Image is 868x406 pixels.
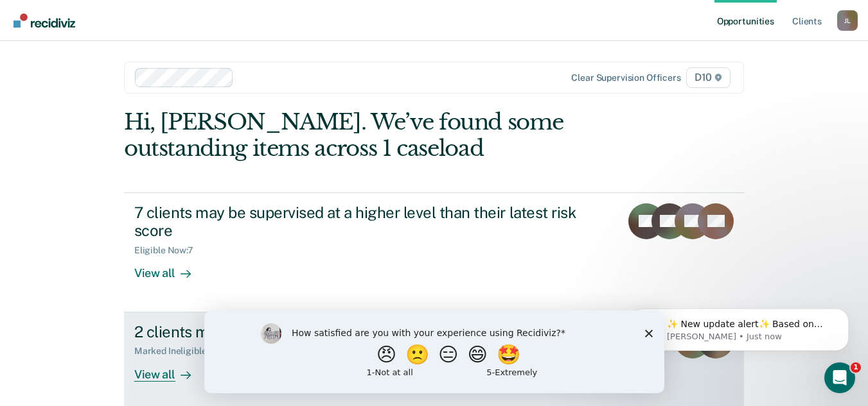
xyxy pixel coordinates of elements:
p: Message from Kim, sent Just now [56,49,222,61]
iframe: Intercom live chat [824,362,855,393]
span: D10 [686,67,731,88]
div: View all [134,256,206,281]
div: Hi, [PERSON_NAME]. We’ve found some outstanding items across 1 caseload [124,109,620,162]
div: Clear supervision officers [571,72,680,83]
div: Marked Ineligible : 2 [134,346,224,357]
div: Eligible Now : 7 [134,245,204,256]
iframe: Survey by Kim from Recidiviz [204,310,664,393]
div: 7 clients may be supervised at a higher level than their latest risk score [134,203,585,241]
a: 7 clients may be supervised at a higher level than their latest risk scoreEligible Now:7View all [124,192,744,312]
div: 2 clients may be eligible for Compliant Reporting [134,323,585,341]
div: View all [134,357,206,382]
img: Recidiviz [13,13,75,28]
span: 1 [851,362,861,373]
button: Profile dropdown button [837,10,858,31]
span: ✨ New update alert✨ Based on your feedback, we've made a few updates we wanted to share. 1. We ha... [56,37,221,290]
div: J L [837,10,858,31]
iframe: Intercom notifications message [611,282,868,371]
